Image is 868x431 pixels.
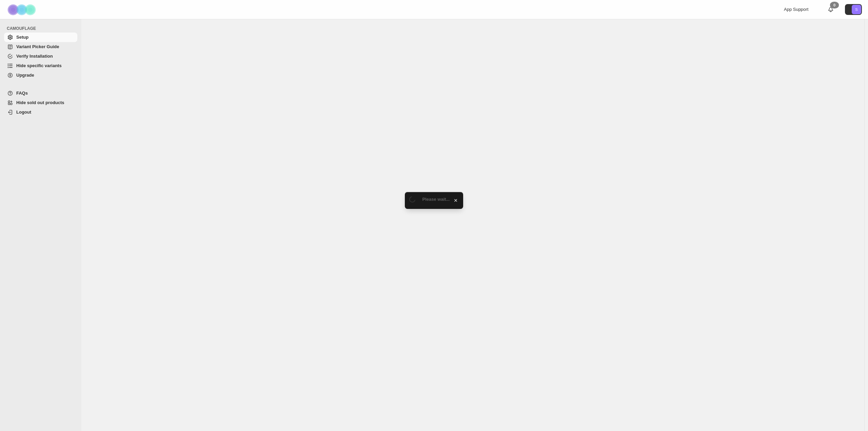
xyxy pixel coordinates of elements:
a: Logout [4,107,77,117]
span: Avatar with initials S [852,5,861,14]
a: Variant Picker Guide [4,42,77,52]
a: Hide specific variants [4,61,77,71]
span: App Support [784,7,808,12]
span: Logout [16,110,31,115]
a: Upgrade [4,71,77,80]
span: Hide specific variants [16,63,62,68]
span: Variant Picker Guide [16,44,59,49]
img: Camouflage [5,0,39,19]
a: 0 [827,6,834,13]
div: 0 [830,2,839,8]
span: Setup [16,35,28,40]
a: FAQs [4,89,77,98]
span: Hide sold out products [16,100,64,105]
text: S [855,7,857,12]
span: Please wait... [422,197,450,202]
span: FAQs [16,91,28,96]
button: Avatar with initials S [845,4,862,15]
span: Upgrade [16,73,34,78]
span: Verify Installation [16,54,53,59]
span: CAMOUFLAGE [7,26,78,31]
a: Hide sold out products [4,98,77,107]
a: Setup [4,33,77,42]
a: Verify Installation [4,52,77,61]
